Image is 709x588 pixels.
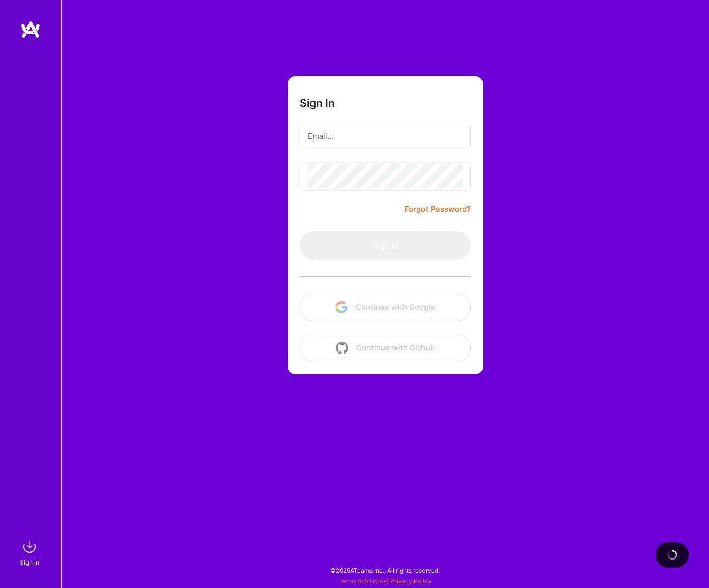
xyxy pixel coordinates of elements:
h3: Sign In [300,97,335,109]
a: Privacy Policy [390,577,432,585]
img: icon [336,342,348,354]
input: Email... [308,123,463,149]
a: Forgot Password? [405,203,471,215]
button: Sign In [300,231,471,260]
button: Continue with Google [300,293,471,321]
span: | [339,577,432,585]
img: loading [667,550,677,560]
img: logo [20,20,41,39]
a: sign inSign In [21,537,40,568]
img: icon [335,301,348,313]
a: Terms of Service [339,577,387,585]
button: Continue with Github [300,334,471,362]
img: sign in [19,537,40,557]
div: © 2025 ATeams Inc., All rights reserved. [61,557,709,583]
div: Sign In [20,557,39,568]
